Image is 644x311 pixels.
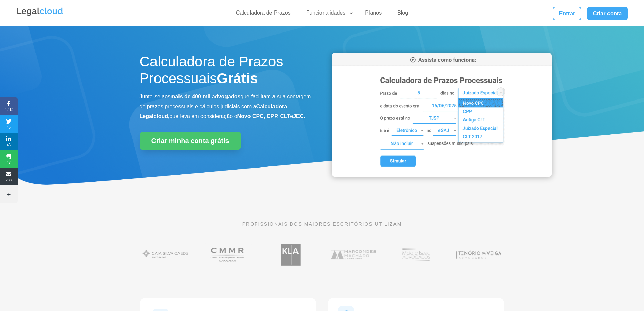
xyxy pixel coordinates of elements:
a: Calculadora de Prazos Processuais da Legalcloud [332,172,552,178]
img: Costa Martins Meira Rinaldi Advogados [202,240,254,269]
a: Criar minha conta grátis [140,132,241,150]
a: Entrar [553,7,581,20]
a: Planos [361,9,386,19]
a: Blog [393,9,412,19]
p: Junte-se aos que facilitam a sua contagem de prazos processuais e cálculos judiciais com a que le... [140,92,312,121]
a: Logo da Legalcloud [16,12,64,18]
img: Marcondes Machado Advogados utilizam a Legalcloud [328,240,379,269]
img: Koury Lopes Advogados [265,240,316,269]
b: JEC. [293,113,305,119]
a: Calculadora de Prazos [232,9,295,19]
b: Calculadora Legalcloud, [140,104,287,119]
h1: Calculadora de Prazos Processuais [140,53,312,91]
b: mais de 400 mil advogados [170,94,240,99]
a: Criar conta [587,7,628,20]
img: Gaia Silva Gaede Advogados Associados [140,240,191,269]
a: Funcionalidades [302,9,354,19]
img: Legalcloud Logo [16,7,64,17]
p: PROFISSIONAIS DOS MAIORES ESCRITÓRIOS UTILIZAM [140,220,505,228]
img: Tenório da Veiga Advogados [453,240,504,269]
b: Novo CPC, CPP, CLT [237,113,290,119]
strong: Grátis [217,70,258,86]
img: Profissionais do escritório Melo e Isaac Advogados utilizam a Legalcloud [390,240,442,269]
img: Calculadora de Prazos Processuais da Legalcloud [332,53,552,177]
